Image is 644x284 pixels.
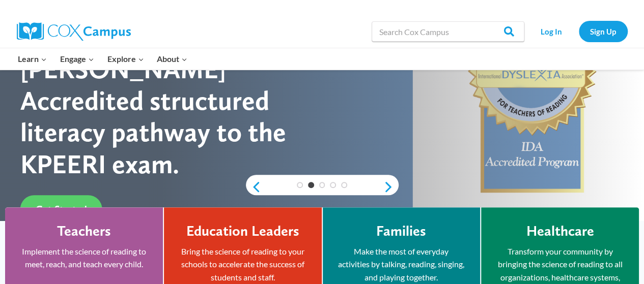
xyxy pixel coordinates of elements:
h4: Teachers [57,223,111,240]
a: next [383,181,399,193]
nav: Secondary Navigation [529,21,628,42]
button: Child menu of About [150,48,194,70]
a: 3 [319,182,325,188]
h4: Families [376,223,426,240]
button: Child menu of Engage [53,48,101,70]
span: Get Started [36,203,87,215]
input: Search Cox Campus [372,21,524,42]
a: Get Started [20,195,102,223]
nav: Primary Navigation [12,48,194,70]
a: 2 [308,182,314,188]
h4: Healthcare [526,223,594,240]
a: previous [246,181,261,193]
img: Cox Campus [17,22,131,41]
a: 4 [330,182,336,188]
p: Implement the science of reading to meet, reach, and teach every child. [20,245,148,271]
p: Bring the science of reading to your schools to accelerate the success of students and staff. [179,245,306,284]
button: Child menu of Learn [12,48,54,70]
div: content slider buttons [246,177,399,197]
a: 5 [341,182,347,188]
p: Make the most of everyday activities by talking, reading, singing, and playing together. [338,245,465,284]
a: 1 [297,182,303,188]
button: Child menu of Explore [101,48,151,70]
a: Sign Up [579,21,628,42]
h4: Education Leaders [186,223,299,240]
a: Log In [529,21,574,42]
